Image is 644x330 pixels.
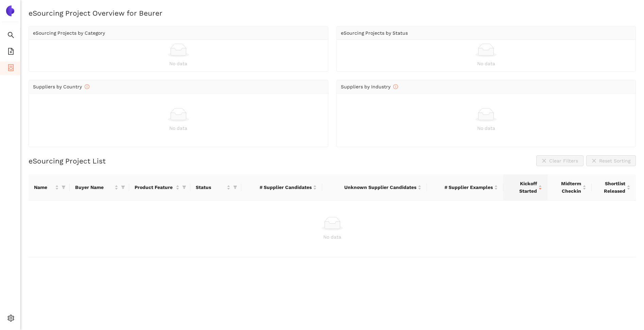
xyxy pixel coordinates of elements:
h2: eSourcing Project Overview for Beurer [29,8,636,18]
th: this column's title is Shortlist Released,this column is sortable [592,174,636,201]
span: Buyer Name [75,184,113,191]
span: filter [182,185,186,189]
span: eSourcing Projects by Status [341,30,408,36]
span: Status [196,184,225,191]
th: this column's title is Unknown Supplier Candidates,this column is sortable [322,174,427,201]
span: filter [60,182,67,192]
span: filter [121,185,125,189]
th: this column's title is Product Feature,this column is sortable [129,174,190,201]
button: closeClear Filters [536,155,584,166]
span: filter [181,182,188,192]
span: setting [7,312,14,326]
span: filter [232,182,239,192]
h2: eSourcing Project List [29,156,106,166]
th: this column's title is Midterm Checkin,this column is sortable [547,174,592,201]
div: No data [341,60,632,67]
button: closeReset Sorting [586,155,636,166]
div: No data [34,233,630,241]
span: file-add [7,46,14,59]
span: info-circle [85,84,89,89]
span: Unknown Supplier Candidates [328,184,416,191]
span: Midterm Checkin [553,180,581,195]
span: Shortlist Released [597,180,625,195]
span: # Supplier Examples [432,184,493,191]
span: info-circle [393,84,398,89]
th: this column's title is Buyer Name,this column is sortable [70,174,129,201]
span: Suppliers by Country [33,84,89,89]
span: filter [233,185,237,189]
th: this column's title is Status,this column is sortable [190,174,241,201]
div: No data [341,124,632,132]
span: # Supplier Candidates [247,184,312,191]
span: filter [62,185,66,189]
div: No data [33,124,324,132]
span: Kickoff Started [509,180,537,195]
div: No data [33,60,324,67]
th: this column's title is # Supplier Examples,this column is sortable [427,174,503,201]
span: Product Feature [135,184,174,191]
span: Suppliers by Industry [341,84,398,89]
th: this column's title is # Supplier Candidates,this column is sortable [241,174,322,201]
th: this column's title is Name,this column is sortable [29,174,70,201]
span: eSourcing Projects by Category [33,30,105,36]
span: search [7,29,14,43]
img: Logo [5,5,16,16]
span: container [7,62,14,75]
span: Name [34,184,54,191]
span: filter [120,182,126,192]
